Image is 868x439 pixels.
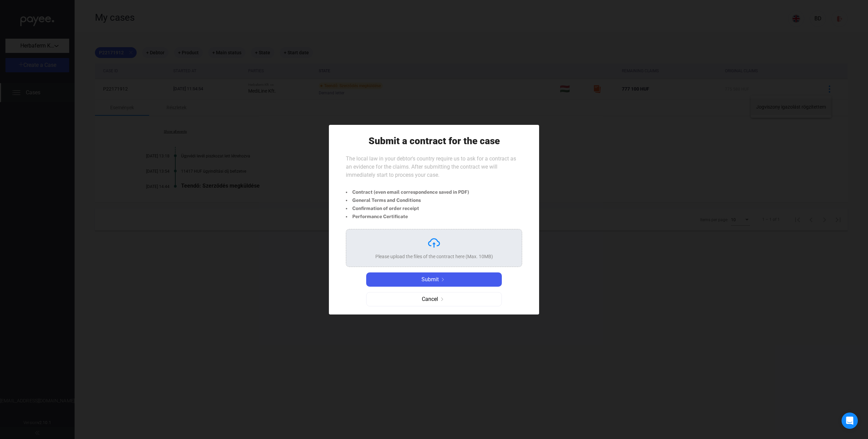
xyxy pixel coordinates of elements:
[346,196,469,204] li: General Terms and Conditions
[346,212,469,221] li: Performance Certificate
[375,253,493,260] div: Please upload the files of the contract here (Max. 10MB)
[346,188,469,196] li: Contract (even email correspondence saved in PDF)
[842,413,858,429] div: Open Intercom Messenger
[421,275,439,284] span: Submit
[427,236,441,250] img: upload-cloud
[439,278,447,281] img: arrow-right-white
[369,135,500,147] h1: Submit a contract for the case
[366,272,502,287] button: Submitarrow-right-white
[346,155,516,178] span: The local law in your debtor's country require us to ask for a contract as an evidence for the cl...
[366,292,502,306] button: Cancelarrow-right-grey
[422,295,438,303] span: Cancel
[346,204,469,212] li: Confirmation of order receipt
[438,298,446,301] img: arrow-right-grey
